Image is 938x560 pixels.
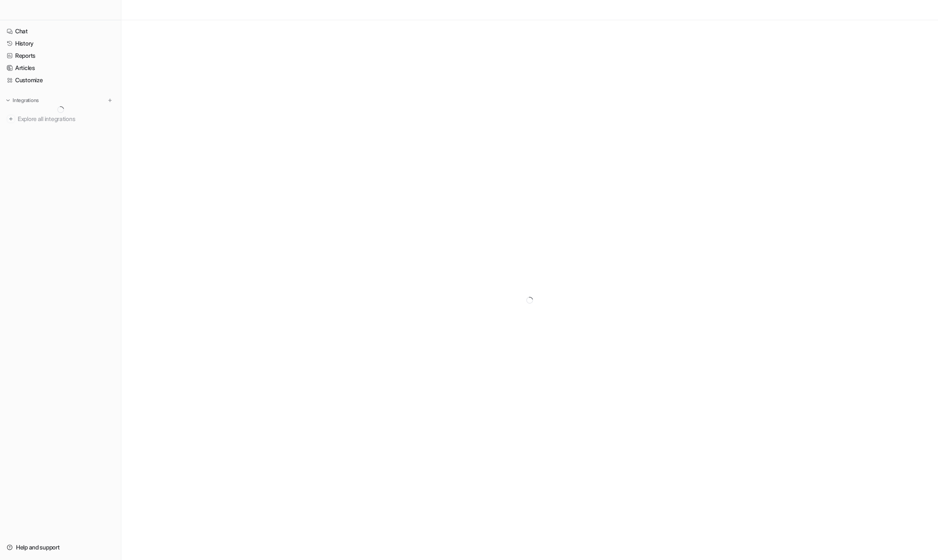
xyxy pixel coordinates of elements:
img: menu_add.svg [107,97,113,103]
a: History [3,38,118,49]
span: Explore all integrations [18,112,114,126]
a: Reports [3,50,118,62]
a: Explore all integrations [3,113,118,125]
img: expand menu [5,97,11,103]
a: Customize [3,74,118,86]
a: Help and support [3,541,118,553]
a: Chat [3,25,118,37]
img: explore all integrations [7,115,15,123]
a: Articles [3,62,118,74]
p: Integrations [13,97,39,104]
button: Integrations [3,96,41,105]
